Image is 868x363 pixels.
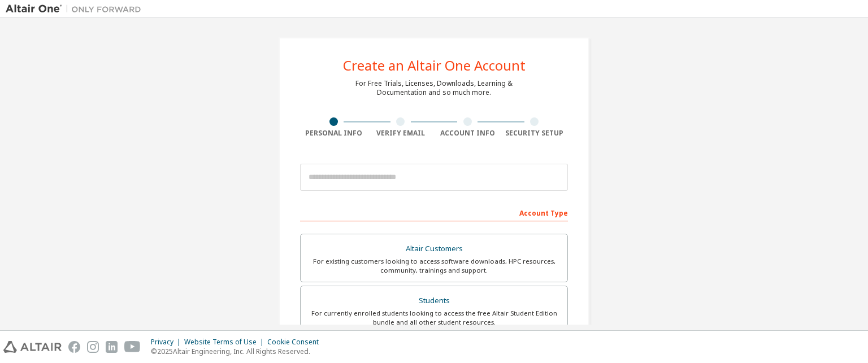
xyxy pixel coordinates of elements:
div: Create an Altair One Account [343,59,526,72]
div: For currently enrolled students looking to access the free Altair Student Edition bundle and all ... [307,309,561,327]
img: Altair One [6,3,147,15]
div: Altair Customers [307,241,561,257]
div: For Free Trials, Licenses, Downloads, Learning & Documentation and so much more. [355,79,513,97]
div: Account Info [434,129,501,138]
div: Verify Email [367,129,435,138]
div: Students [307,293,561,309]
div: For existing customers looking to access software downloads, HPC resources, community, trainings ... [307,257,561,275]
div: Cookie Consent [267,338,325,347]
img: linkedin.svg [106,341,118,353]
img: instagram.svg [87,341,99,353]
div: Personal Info [300,129,367,138]
p: © 2025 Altair Engineering, Inc. All Rights Reserved. [151,347,325,356]
div: Website Terms of Use [184,338,267,347]
img: facebook.svg [68,341,80,353]
img: altair_logo.svg [3,341,62,353]
img: youtube.svg [124,341,141,353]
div: Privacy [151,338,184,347]
div: Security Setup [501,129,568,138]
div: Account Type [300,203,568,221]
